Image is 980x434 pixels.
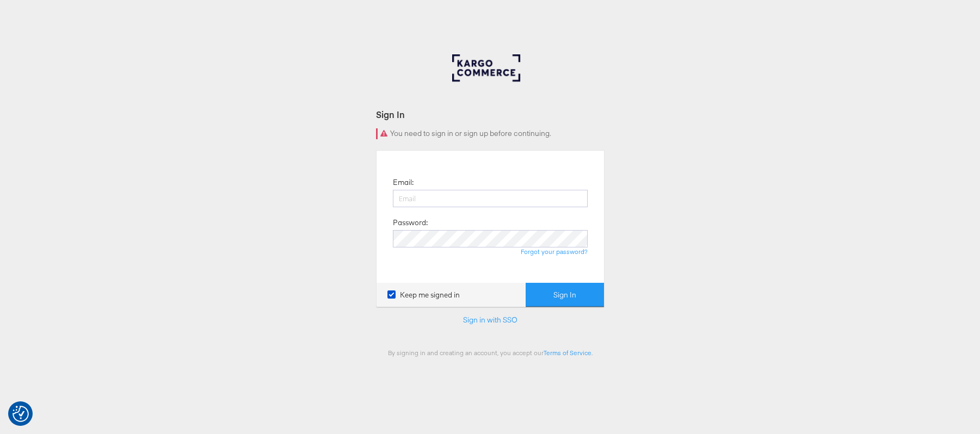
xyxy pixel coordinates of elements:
div: You need to sign in or sign up before continuing. [376,128,605,139]
a: Forgot your password? [521,247,588,256]
label: Password: [393,218,428,228]
a: Terms of Service [544,349,591,357]
a: Sign in with SSO [463,315,517,325]
input: Email [393,190,588,207]
img: Revisit consent button [13,406,29,422]
button: Consent Preferences [13,406,29,422]
label: Email: [393,177,414,188]
div: By signing in and creating an account, you accept our . [376,349,605,357]
label: Keep me signed in [387,290,460,300]
div: Sign In [376,108,605,121]
button: Sign In [526,283,604,307]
